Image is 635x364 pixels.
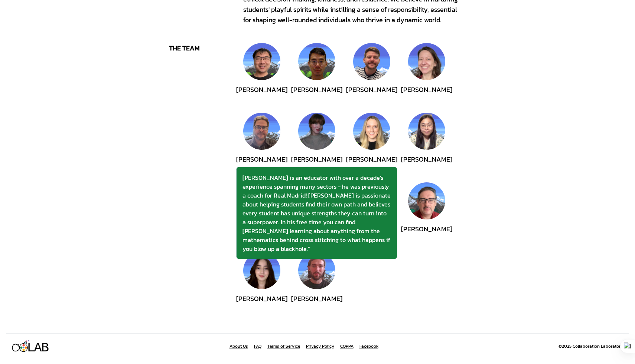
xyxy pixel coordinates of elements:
[340,343,354,349] a: COPPA
[359,343,378,349] a: Facebook
[408,182,445,246] button: Jeff Naqvi[PERSON_NAME]
[353,43,390,80] img: Nigel Coens
[408,113,445,150] img: Mia Chen
[243,113,280,176] button: Eric Pilcher[PERSON_NAME]
[559,343,623,349] div: ©2025 Collaboration Laboratory
[408,43,445,80] img: Kim Monk-Goldsmith
[408,43,445,107] button: Kim Monk-Goldsmith[PERSON_NAME]
[298,113,335,150] img: Finn Blackmore
[229,343,248,349] a: About Us
[236,294,287,316] div: [PERSON_NAME]
[243,252,280,289] img: Hanae Assarikhi
[298,252,335,316] button: James Morrissey[PERSON_NAME]
[346,154,397,176] div: [PERSON_NAME]
[236,154,287,176] div: [PERSON_NAME]
[12,340,49,352] a: LAB
[401,85,452,107] div: [PERSON_NAME]
[306,343,334,349] a: Privacy Policy
[353,43,390,107] button: Nigel Coens[PERSON_NAME]
[243,113,280,150] img: Eric Pilcher
[34,340,42,356] div: A
[243,252,280,316] button: Hanae Assarikhi[PERSON_NAME]
[236,85,287,107] div: [PERSON_NAME]
[243,43,280,107] button: Michael Chen[PERSON_NAME]
[353,113,390,150] img: Natalie Pavlish
[267,343,300,349] a: Terms of Service
[346,85,397,107] div: [PERSON_NAME]
[41,340,49,356] div: B
[169,43,243,53] div: the team
[254,343,261,349] a: FAQ
[298,43,335,80] img: Alan Tang
[291,154,342,176] div: [PERSON_NAME]
[298,252,335,289] img: James Morrissey
[401,224,452,246] div: [PERSON_NAME]
[408,113,445,176] button: Mia Chen[PERSON_NAME]
[298,113,335,176] button: Finn Blackmore[PERSON_NAME]
[408,182,445,219] img: Jeff Naqvi
[243,43,280,80] img: Michael Chen
[27,340,35,356] div: L
[291,294,342,316] div: [PERSON_NAME]
[242,173,391,253] div: [PERSON_NAME] is an educator with over a decade's experience spanning many sectors - he was previ...
[298,43,335,107] button: Alan Tang[PERSON_NAME]
[291,85,342,107] div: [PERSON_NAME]
[401,154,452,176] div: [PERSON_NAME]
[353,113,390,176] button: Natalie Pavlish[PERSON_NAME]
